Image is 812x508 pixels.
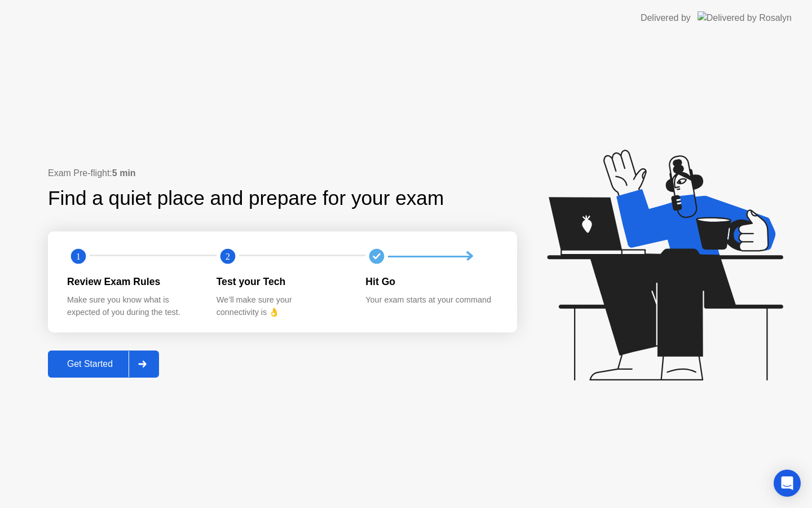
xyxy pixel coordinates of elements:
[365,294,497,306] div: Your exam starts at your command
[67,274,198,289] div: Review Exam Rules
[698,11,792,24] img: Delivered by Rosalyn
[112,168,136,178] b: 5 min
[641,11,691,25] div: Delivered by
[76,251,81,262] text: 1
[217,274,348,289] div: Test your Tech
[226,251,230,262] text: 2
[51,359,129,369] div: Get Started
[48,167,517,180] div: Exam Pre-flight:
[365,274,497,289] div: Hit Go
[67,294,198,318] div: Make sure you know what is expected of you during the test.
[48,351,159,378] button: Get Started
[774,470,801,497] div: Open Intercom Messenger
[217,294,348,318] div: We’ll make sure your connectivity is 👌
[48,183,445,213] div: Find a quiet place and prepare for your exam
